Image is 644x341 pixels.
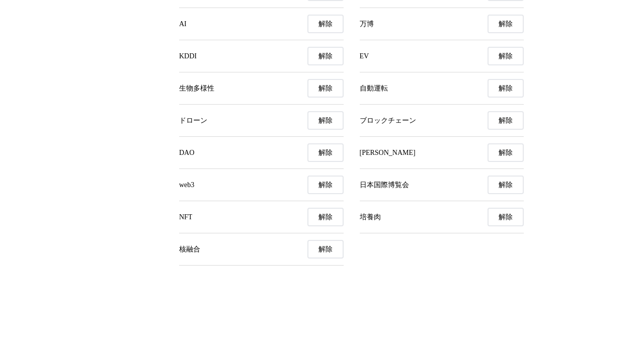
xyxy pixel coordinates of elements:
span: 解除 [318,20,333,29]
span: 解除 [318,84,333,93]
button: 核融合の受信を解除 [307,240,344,259]
button: NFTの受信を解除 [307,208,344,226]
button: DAOの受信を解除 [307,143,344,162]
span: 解除 [318,52,333,61]
span: 解除 [499,148,513,157]
span: 解除 [499,52,513,61]
button: 培養肉の受信を解除 [488,208,524,226]
span: 万博 [360,20,374,29]
span: KDDI [179,52,197,60]
span: 解除 [318,213,333,222]
button: 自動運転の受信を解除 [488,79,524,98]
span: 自動運転 [360,84,388,93]
button: 日本国際博覧会の受信を解除 [488,176,524,194]
span: web3 [179,181,194,189]
button: ドローンの受信を解除 [307,111,344,130]
span: 核融合 [179,245,200,254]
button: 万博の受信を解除 [488,15,524,33]
button: EVの受信を解除 [488,47,524,65]
span: 解除 [318,148,333,157]
span: 解除 [499,213,513,222]
span: [PERSON_NAME] [360,149,416,157]
span: 解除 [318,181,333,190]
span: 生物多様性 [179,84,214,93]
span: AI [179,20,187,28]
button: ブロックチェーンの受信を解除 [488,111,524,130]
span: 解除 [499,20,513,29]
span: 解除 [499,84,513,93]
button: AIの受信を解除 [307,15,344,33]
span: NFT [179,213,192,221]
span: ブロックチェーン [360,116,416,125]
span: EV [360,52,369,60]
span: 解除 [499,116,513,125]
span: ドローン [179,116,207,125]
span: 解除 [318,116,333,125]
span: DAO [179,149,194,157]
span: 解除 [499,181,513,190]
button: web3の受信を解除 [307,176,344,194]
button: KDDIの受信を解除 [307,47,344,65]
button: 生物多様性の受信を解除 [307,79,344,98]
span: 日本国際博覧会 [360,181,409,190]
button: 量子の受信を解除 [488,143,524,162]
span: 培養肉 [360,213,381,222]
span: 解除 [318,245,333,254]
